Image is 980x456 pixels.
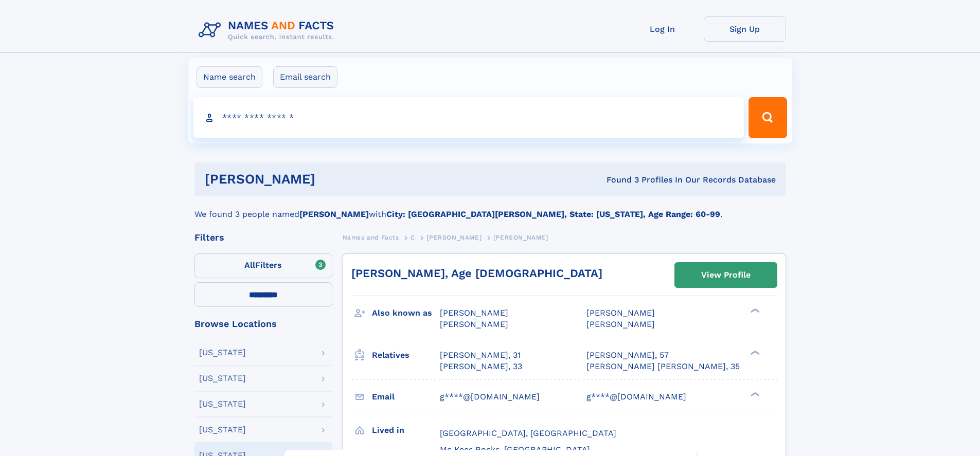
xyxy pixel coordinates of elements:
a: [PERSON_NAME], 31 [440,350,521,361]
a: Log In [621,16,704,42]
div: ❯ [748,307,760,314]
div: View Profile [701,263,751,287]
a: Names and Facts [343,231,399,244]
h3: Relatives [372,346,440,364]
div: ❯ [748,391,760,397]
span: All [244,260,255,270]
div: Filters [194,233,332,242]
b: [PERSON_NAME] [299,209,369,219]
span: [PERSON_NAME] [426,234,482,241]
span: Mc Kees Rocks, [GEOGRAPHIC_DATA] [440,445,590,454]
span: [PERSON_NAME] [440,308,508,318]
div: [US_STATE] [199,374,246,382]
span: [PERSON_NAME] [586,319,655,329]
span: [PERSON_NAME] [586,308,655,318]
label: Filters [194,253,332,278]
input: search input [193,97,744,138]
div: [US_STATE] [199,400,246,408]
button: Search Button [749,97,787,138]
div: [US_STATE] [199,349,246,357]
a: C [411,231,415,244]
div: We found 3 people named with . [194,196,786,221]
a: [PERSON_NAME], 57 [586,350,669,361]
span: [GEOGRAPHIC_DATA], [GEOGRAPHIC_DATA] [440,428,616,438]
a: [PERSON_NAME] [426,231,482,244]
span: [PERSON_NAME] [493,234,548,241]
b: City: [GEOGRAPHIC_DATA][PERSON_NAME], State: [US_STATE], Age Range: 60-99 [386,209,720,219]
h1: [PERSON_NAME] [205,173,461,186]
span: C [411,234,415,241]
div: [US_STATE] [199,426,246,434]
span: [PERSON_NAME] [440,319,508,329]
div: Browse Locations [194,319,332,329]
label: Email search [273,66,337,88]
label: Name search [197,66,262,88]
a: Sign Up [704,16,786,42]
a: View Profile [675,263,777,287]
h3: Lived in [372,422,440,439]
div: ❯ [748,349,760,356]
h3: Also known as [372,304,440,322]
div: Found 3 Profiles In Our Records Database [461,174,776,186]
a: [PERSON_NAME], 33 [440,361,522,372]
h3: Email [372,388,440,406]
a: [PERSON_NAME], Age [DEMOGRAPHIC_DATA] [351,267,602,280]
a: [PERSON_NAME] [PERSON_NAME], 35 [586,361,740,372]
img: Logo Names and Facts [194,16,343,44]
